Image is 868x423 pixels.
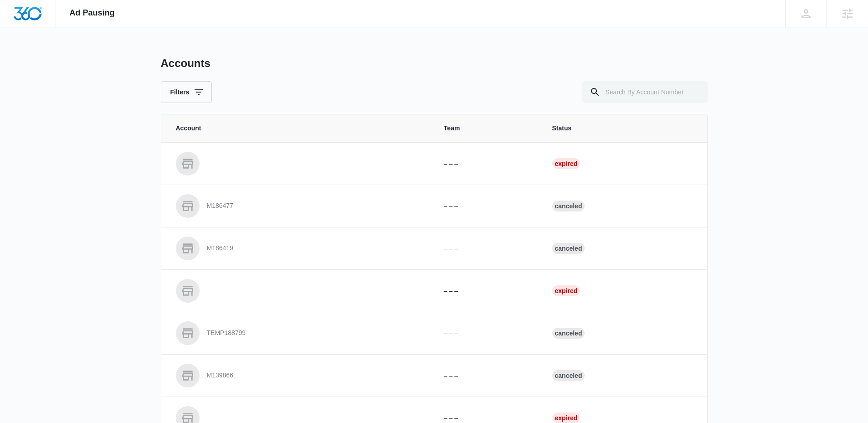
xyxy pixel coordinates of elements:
a: M186419 [176,237,422,260]
a: TEMP188799 [176,321,422,345]
span: Account [176,124,422,133]
p: – – – [444,329,530,338]
div: Expired [552,158,580,169]
div: Canceled [552,243,585,254]
span: Team [444,124,530,133]
p: – – – [444,201,530,211]
div: Canceled [552,328,585,339]
div: Canceled [552,370,585,381]
span: Status [552,124,693,133]
p: – – – [444,286,530,296]
p: TEMP188799 [207,329,246,338]
a: M139866 [176,364,422,387]
p: M186419 [207,244,233,253]
h1: Accounts [161,57,211,70]
p: – – – [444,371,530,381]
span: Ad Pausing [70,8,115,18]
p: M186477 [207,201,233,211]
div: Canceled [552,201,585,211]
p: – – – [444,159,530,169]
a: M186477 [176,194,422,218]
p: – – – [444,413,530,423]
p: M139866 [207,371,233,380]
button: Filters [161,81,212,103]
p: – – – [444,244,530,253]
input: Search By Account Number [582,81,708,103]
div: Expired [552,285,580,296]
